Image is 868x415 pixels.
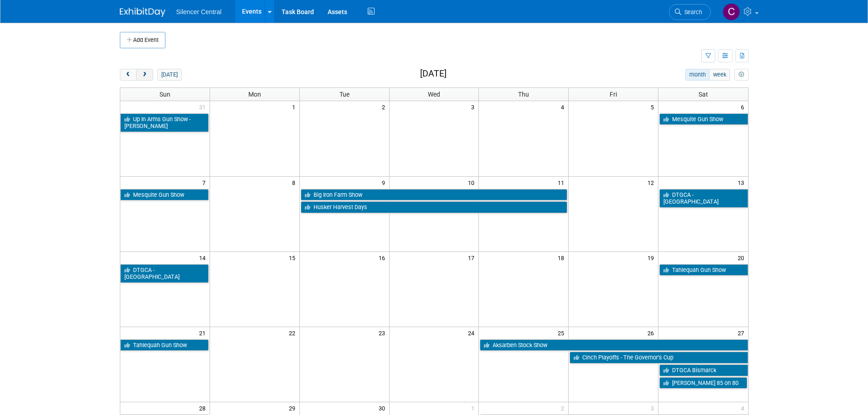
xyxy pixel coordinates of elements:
span: 22 [288,327,299,338]
button: [DATE] [157,69,181,81]
a: DTGCA Bismarck [659,364,748,376]
span: 23 [378,327,389,338]
button: month [685,69,709,81]
span: 5 [650,101,658,113]
span: 30 [378,402,389,414]
span: 7 [201,177,210,188]
span: 16 [378,252,389,263]
a: Cinch Playoffs - The Governor’s Cup [570,352,748,364]
span: 6 [740,101,748,113]
button: prev [120,69,137,81]
span: 12 [647,177,658,188]
span: 1 [470,402,478,414]
span: 8 [291,177,299,188]
span: 27 [737,327,748,338]
span: 29 [288,402,299,414]
a: Tahlequah Gun Show [659,264,748,276]
a: Aksarben Stock Show [480,339,748,351]
a: [PERSON_NAME] 85 on 80 [659,377,747,389]
a: Up In Arms Gun Show - [PERSON_NAME] [120,113,209,132]
span: Sat [699,91,708,98]
a: Husker Harvest Days [301,201,568,213]
span: Mon [248,91,261,98]
span: 18 [557,252,568,263]
button: next [136,69,153,81]
a: DTGCA - [GEOGRAPHIC_DATA] [120,264,209,283]
a: DTGCA - [GEOGRAPHIC_DATA] [659,189,748,208]
button: myCustomButton [734,69,748,81]
a: Mesquite Gun Show [659,113,748,125]
span: 15 [288,252,299,263]
span: 11 [557,177,568,188]
span: 4 [560,101,568,113]
i: Personalize Calendar [739,72,745,78]
span: 25 [557,327,568,338]
span: Tue [339,91,349,98]
span: 3 [650,402,658,414]
span: 3 [470,101,478,113]
span: Silencer Central [176,8,222,15]
span: 19 [647,252,658,263]
button: week [709,69,730,81]
a: Big Iron Farm Show [301,189,568,201]
span: 13 [737,177,748,188]
a: Mesquite Gun Show [120,189,209,201]
span: Fri [610,91,617,98]
span: Search [681,9,702,15]
span: 28 [198,402,210,414]
span: 21 [198,327,210,338]
span: 10 [467,177,478,188]
span: 2 [560,402,568,414]
span: 24 [467,327,478,338]
a: Tahlequah Gun Show [120,339,209,351]
span: 9 [381,177,389,188]
span: 17 [467,252,478,263]
span: 14 [198,252,210,263]
img: Cade Cox [723,3,740,20]
span: 2 [381,101,389,113]
span: Thu [518,91,529,98]
span: 1 [291,101,299,113]
span: 4 [740,402,748,414]
span: 31 [198,101,210,113]
span: 20 [737,252,748,263]
span: 26 [647,327,658,338]
img: ExhibitDay [120,8,165,17]
span: Sun [159,91,170,98]
a: Search [669,4,711,20]
button: Add Event [120,32,165,48]
span: Wed [428,91,440,98]
h2: [DATE] [420,69,447,79]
